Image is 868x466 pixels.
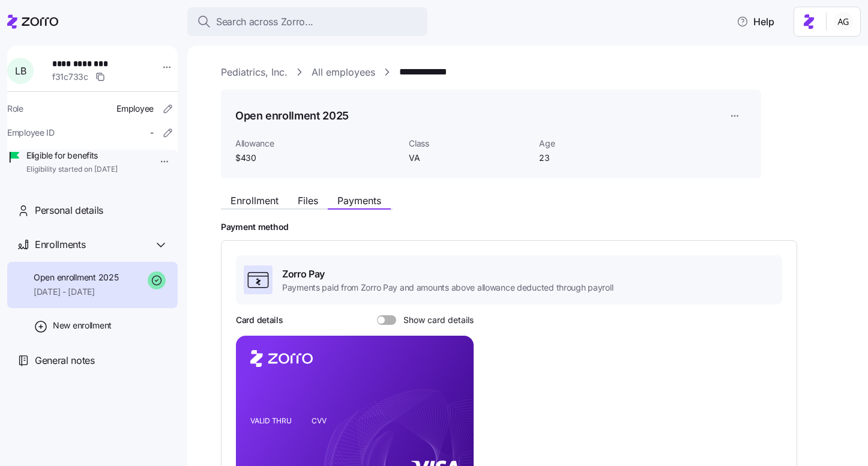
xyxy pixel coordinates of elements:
button: Search across Zorro... [187,7,427,36]
span: Allowance [235,138,399,150]
span: - [150,127,154,139]
span: L B [15,66,26,76]
span: Enrollment [231,196,279,205]
span: $430 [235,152,399,164]
span: 23 [539,152,660,164]
span: Employee [116,103,154,115]
tspan: VALID THRU [250,416,292,425]
span: Payments [337,196,381,205]
span: New enrollment [53,319,112,331]
span: Personal details [35,203,103,218]
tspan: CVV [312,416,327,425]
span: [DATE] - [DATE] [34,286,118,298]
span: Help [737,14,774,29]
span: Show card details [396,315,474,325]
span: Files [298,196,318,205]
span: Search across Zorro... [216,14,313,29]
span: VA [409,152,529,164]
a: Pediatrics, Inc. [221,65,288,80]
span: Open enrollment 2025 [34,271,118,283]
h1: Open enrollment 2025 [235,108,349,123]
img: 5fc55c57e0610270ad857448bea2f2d5 [834,12,853,31]
span: Employee ID [7,127,55,139]
span: Enrollments [35,237,85,252]
h2: Payment method [221,222,851,233]
span: Payments paid from Zorro Pay and amounts above allowance deducted through payroll [282,282,613,294]
span: General notes [35,353,95,368]
span: Age [539,138,660,150]
h3: Card details [236,314,283,326]
span: Eligibility started on [DATE] [26,165,118,175]
span: Class [409,138,529,150]
span: Zorro Pay [282,267,613,282]
button: Help [727,10,784,34]
span: f31c733c [52,71,88,83]
span: Role [7,103,23,115]
span: Eligible for benefits [26,150,118,162]
a: All employees [312,65,375,80]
